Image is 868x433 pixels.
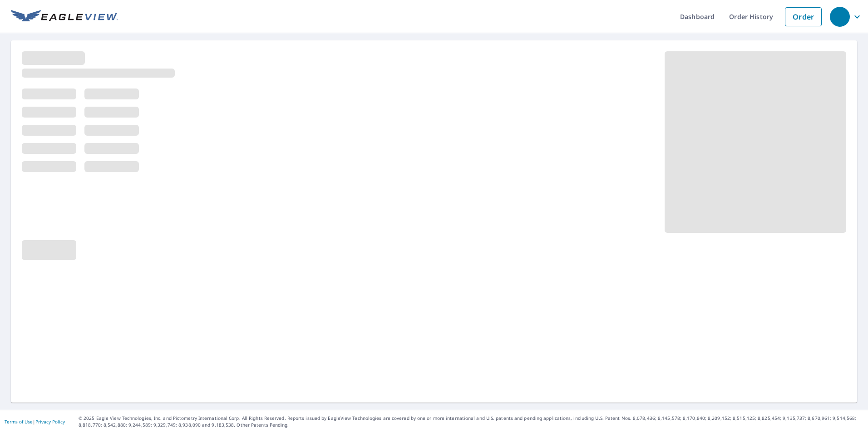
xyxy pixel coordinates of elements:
p: | [5,419,65,424]
a: Privacy Policy [35,418,65,425]
p: © 2025 Eagle View Technologies, Inc. and Pictometry International Corp. All Rights Reserved. Repo... [79,415,863,428]
img: EV Logo [11,10,118,24]
a: Order [785,7,822,26]
a: Terms of Use [5,418,33,425]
